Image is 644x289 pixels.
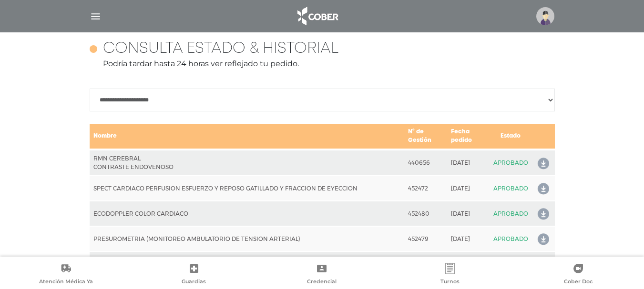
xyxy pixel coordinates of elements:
td: 440656 [404,149,447,176]
td: APROBADO [490,149,532,176]
td: [DATE] [447,176,490,201]
img: Cober_menu-lines-white.svg [90,10,102,22]
td: RMN CEREBRAL CONTRASTE ENDOVENOSO [90,149,405,176]
td: 452483 [404,251,447,277]
td: Nombre [90,123,405,149]
td: PRESUROMETRIA (MONITOREO AMBULATORIO DE TENSION ARTERIAL) [90,226,405,251]
span: Atención Médica Ya [39,278,93,287]
img: logo_cober_home-white.png [292,5,342,28]
a: Credencial [258,263,386,287]
span: Guardias [182,278,206,287]
td: APROBADO [490,226,532,251]
td: ECODOPPLER COLOR CARDIACO [90,201,405,226]
td: N° de Gestión [404,123,447,149]
td: APROBADO [490,251,532,277]
td: Estado [490,123,532,149]
td: [DATE] [447,201,490,226]
td: 452472 [404,176,447,201]
a: Cober Doc [514,263,642,287]
img: profile-placeholder.svg [536,7,554,25]
span: Turnos [440,278,460,287]
td: 452479 [404,226,447,251]
a: Turnos [386,263,514,287]
td: Fecha pedido [447,123,490,149]
td: SPECT CARDIACO PERFUSION ESFUERZO Y REPOSO GATILLADO Y FRACCION DE EYECCION [90,176,405,201]
td: [DATE] [447,251,490,277]
td: 452480 [404,201,447,226]
td: [DATE] [447,149,490,176]
td: [DATE] [447,226,490,251]
td: APROBADO [490,201,532,226]
span: Cober Doc [564,278,593,287]
p: Podría tardar hasta 24 horas ver reflejado tu pedido. [90,58,555,70]
span: Credencial [307,278,337,287]
a: Guardias [130,263,258,287]
a: Atención Médica Ya [2,263,130,287]
td: APROBADO [490,176,532,201]
td: VITAMINA D3 (25-HIDROXICALCIFEROL) LABORATORIO MAS DE 20 PRACTICAS [90,251,405,277]
h4: Consulta estado & historial [103,40,338,58]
